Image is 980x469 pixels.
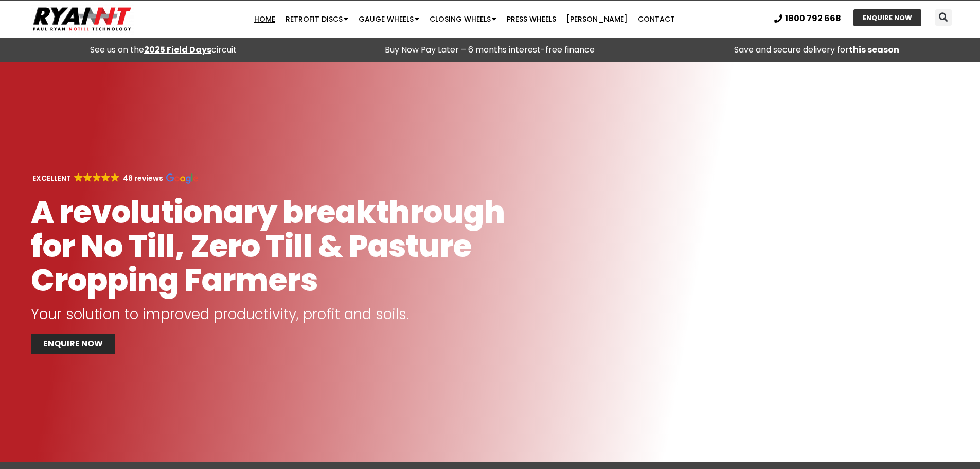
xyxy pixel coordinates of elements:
[31,195,536,297] h1: A revolutionary breakthrough for No Till, Zero Till & Pasture Cropping Farmers
[74,173,83,182] img: Google
[502,9,561,29] a: Press Wheels
[111,173,119,182] img: Google
[101,173,110,182] img: Google
[31,3,134,35] img: Ryan NT logo
[166,173,198,184] img: Google
[849,44,899,56] strong: this season
[633,9,680,29] a: Contact
[83,173,92,182] img: Google
[332,43,648,57] p: Buy Now Pay Later – 6 months interest-free finance
[93,173,101,182] img: Google
[123,173,163,183] strong: 48 reviews
[144,44,211,56] a: 2025 Field Days
[561,9,633,29] a: [PERSON_NAME]
[190,9,739,29] nav: Menu
[658,43,975,57] p: Save and secure delivery for
[31,334,115,354] a: ENQUIRE NOW
[774,14,841,23] a: 1800 792 668
[935,9,952,26] div: Search
[280,9,353,29] a: Retrofit Discs
[31,173,198,183] a: EXCELLENT GoogleGoogleGoogleGoogleGoogle 48 reviews Google
[853,9,921,26] a: ENQUIRE NOW
[43,340,103,348] span: ENQUIRE NOW
[32,173,71,183] strong: EXCELLENT
[785,14,841,23] span: 1800 792 668
[424,9,502,29] a: Closing Wheels
[249,9,280,29] a: Home
[5,43,322,57] div: See us on the circuit
[863,14,912,21] span: ENQUIRE NOW
[31,304,409,324] span: Your solution to improved productivity, profit and soils.
[353,9,424,29] a: Gauge Wheels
